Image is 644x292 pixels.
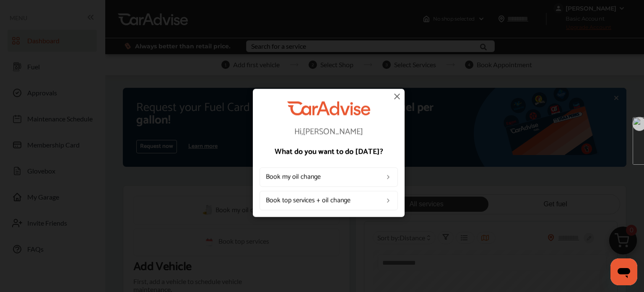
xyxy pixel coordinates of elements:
a: Book top services + oil change [260,191,398,210]
img: close-icon.a004319c.svg [392,91,402,101]
p: Hi, [PERSON_NAME] [260,128,398,136]
img: left_arrow_icon.0f472efe.svg [385,197,392,204]
img: CarAdvise Logo [287,101,370,115]
a: Book my oil change [260,167,398,187]
img: left_arrow_icon.0f472efe.svg [385,174,392,180]
p: What do you want to do [DATE]? [260,148,398,155]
